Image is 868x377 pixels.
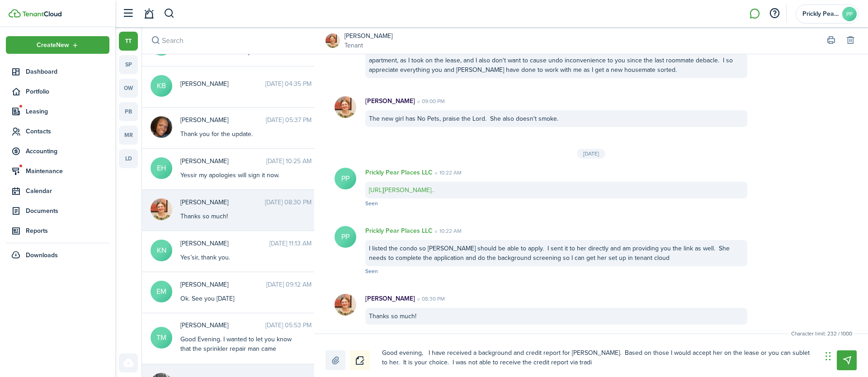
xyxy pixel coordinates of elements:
a: [URL][PERSON_NAME].. [369,185,434,195]
div: Thank you for the update. [180,129,293,139]
time: 10:22 AM [433,169,462,177]
img: Lydia Martin [335,294,356,316]
time: 10:22 AM [433,227,462,235]
button: Open sidebar [119,5,137,22]
a: pb [119,102,138,121]
span: Contacts [26,127,109,136]
time: [DATE] 08:30 PM [265,198,311,207]
div: The new girl has No Pets, praise the Lord. She also doesn't smoke. [365,110,747,127]
button: Open menu [6,36,109,54]
time: [DATE] 09:12 AM [266,280,311,289]
time: [DATE] 11:13 AM [269,239,311,248]
img: Lydia Martin [325,33,340,48]
avatar-text: KN [151,240,172,261]
avatar-text: PP [842,7,857,21]
span: Dashboard [26,67,109,76]
a: Notifications [140,2,157,25]
div: Ok. See you [DATE] [180,294,293,303]
div: Drag [826,343,831,370]
a: [PERSON_NAME] [344,31,392,41]
img: Lydia Martin [335,96,356,118]
avatar-text: KB [151,75,172,97]
img: Lydia Martin [151,198,172,220]
a: Reports [6,222,109,240]
div: [DATE] [577,149,605,159]
div: I listed the condo so [PERSON_NAME] should be able to apply. I sent it to her directly and am pro... [365,240,747,266]
avatar-text: EH [151,157,172,179]
img: Khloe Greggs [151,116,172,138]
avatar-text: PP [335,226,356,248]
time: [DATE] 05:37 PM [266,115,311,125]
time: 08:30 PM [415,295,445,303]
span: Evan Hicks [180,156,266,166]
span: Kory Nutt [180,239,269,248]
a: Dashboard [6,63,109,80]
span: Calendar [26,186,109,196]
p: [PERSON_NAME] [365,294,415,303]
img: TenantCloud [22,11,61,17]
time: [DATE] 10:25 AM [266,156,311,166]
span: Maintenance [26,166,109,176]
time: [DATE] 05:53 PM [265,320,311,330]
p: Prickly Pear Places LLC [365,226,433,236]
avatar-text: PP [335,168,356,189]
div: Again, please let me know anything else you need from me, or that you recommend. I understand tha... [365,42,747,78]
span: Prickly Pear Places LLC [802,11,839,17]
span: Reports [26,226,109,236]
a: ow [119,79,138,98]
input: search [142,27,319,54]
avatar-text: TM [151,327,172,349]
button: Delete [844,34,857,47]
avatar-text: EM [151,281,172,302]
p: Prickly Pear Places LLC [365,168,433,177]
a: tt [119,32,138,51]
button: Print [825,34,837,47]
button: Search [164,6,175,21]
span: Kathleen Benson [180,79,265,89]
span: Documents [26,206,109,216]
span: Accounting [26,146,109,156]
time: 09:00 PM [415,97,445,105]
span: Khloe Greggs [180,115,266,125]
span: Seen [365,199,378,207]
a: ld [119,149,138,168]
span: Portfolio [26,87,109,96]
small: Character limit: 232 / 1000 [789,330,854,338]
div: Yes’sir, thank you. [180,253,293,262]
a: Tenant [344,41,392,50]
div: Thanks so much! [180,212,293,221]
span: Seen [365,267,378,275]
div: Yessir my apologies will sign it now. [180,170,293,180]
button: Open resource center [767,6,782,21]
button: Search [149,34,162,47]
span: Lydia Martin [180,198,265,207]
span: Tyler Maddox [180,320,265,330]
iframe: Chat Widget [823,334,868,377]
div: Thanks so much! [365,308,747,325]
span: Erin McAndrew [180,280,266,289]
span: Create New [37,42,69,48]
p: [PERSON_NAME] [365,96,415,106]
button: Notice [350,350,370,370]
img: TenantCloud [9,9,21,18]
time: [DATE] 04:35 PM [265,79,311,89]
a: mr [119,126,138,145]
a: sp [119,55,138,74]
span: Downloads [26,250,58,260]
span: Leasing [26,107,109,116]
